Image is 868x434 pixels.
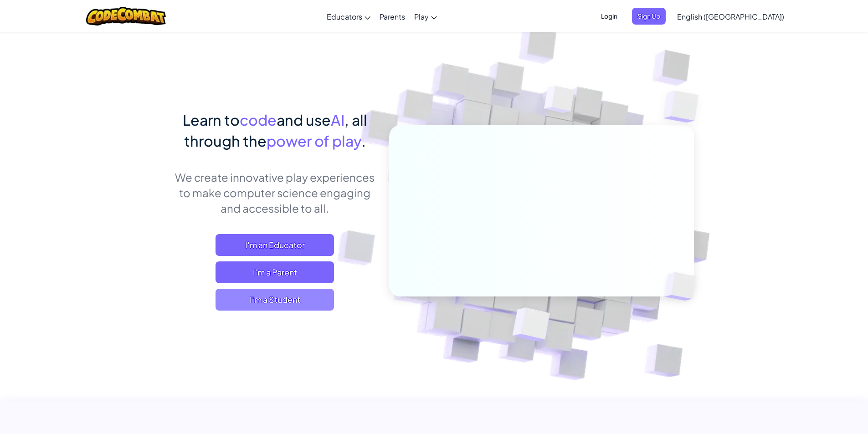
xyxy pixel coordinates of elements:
img: Overlap cubes [645,68,724,145]
button: I'm a Student [216,289,334,311]
a: I'm a Parent [216,261,334,283]
img: Overlap cubes [490,288,571,364]
a: Play [410,4,442,29]
a: I'm an Educator [216,234,334,256]
span: Learn to [183,111,240,129]
span: code [240,111,277,129]
span: . [361,132,366,150]
button: Login [596,8,623,25]
img: Overlap cubes [649,253,717,320]
a: English ([GEOGRAPHIC_DATA]) [673,4,789,29]
img: CodeCombat logo [86,7,166,26]
button: Sign Up [632,8,666,25]
a: Educators [322,4,375,29]
span: Play [414,12,429,21]
span: power of play [267,132,361,150]
img: Overlap cubes [527,68,592,136]
span: AI [331,111,344,129]
span: English ([GEOGRAPHIC_DATA]) [677,12,784,21]
span: and use [277,111,331,129]
p: We create innovative play experiences to make computer science engaging and accessible to all. [175,169,375,216]
a: Parents [375,4,410,29]
span: Educators [327,12,362,21]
